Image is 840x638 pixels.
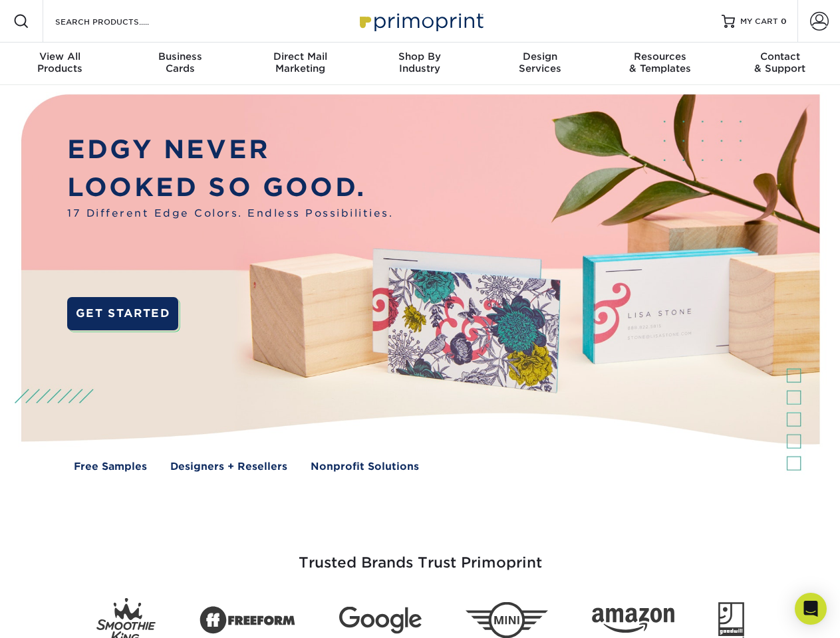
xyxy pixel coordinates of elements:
img: Primoprint [354,7,487,35]
span: Business [120,51,239,62]
span: Resources [600,51,720,62]
a: BusinessCards [120,43,239,85]
span: Direct Mail [240,51,360,62]
div: Cards [120,51,239,74]
div: & Templates [600,51,720,74]
a: GET STARTED [67,297,178,330]
img: Google [339,607,422,634]
p: EDGY NEVER [67,131,393,169]
a: Direct MailMarketing [240,43,360,85]
div: Open Intercom Messenger [795,593,827,625]
iframe: Google Customer Reviews [3,597,113,633]
div: & Support [720,51,840,74]
img: Amazon [592,608,674,633]
span: 0 [781,17,787,26]
h3: Trusted Brands Trust Primoprint [31,522,809,587]
a: DesignServices [480,43,600,85]
a: Free Samples [74,459,147,475]
span: MY CART [740,16,778,27]
p: LOOKED SO GOOD. [67,169,393,207]
div: Marketing [240,51,360,74]
a: Designers + Resellers [170,459,287,475]
div: Services [480,51,600,74]
span: Shop By [360,51,480,62]
span: 17 Different Edge Colors. Endless Possibilities. [67,206,393,221]
a: Shop ByIndustry [360,43,480,85]
div: Industry [360,51,480,74]
img: Goodwill [718,602,744,638]
span: Design [480,51,600,62]
a: Resources& Templates [600,43,720,85]
a: Nonprofit Solutions [311,459,419,475]
span: Contact [720,51,840,62]
a: Contact& Support [720,43,840,85]
input: SEARCH PRODUCTS..... [54,13,184,29]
